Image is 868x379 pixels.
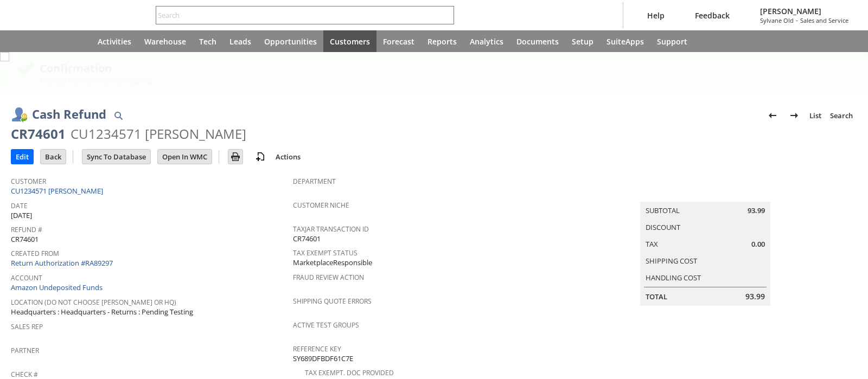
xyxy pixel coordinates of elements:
a: Department [293,177,336,186]
a: Support [650,30,694,52]
span: Help [647,10,665,21]
div: Confirmation [40,61,851,75]
a: Refund # [11,225,42,234]
a: Created From [11,249,59,258]
div: Transaction successfully Saved [40,75,851,86]
span: Activities [98,36,131,47]
a: Partner [11,346,39,355]
span: Customers [330,36,370,47]
a: Documents [510,30,565,52]
input: Sync To Database [82,150,150,164]
a: Customer [11,177,46,186]
a: Activities [91,30,138,52]
span: Tech [199,36,216,47]
span: Reports [427,36,457,47]
a: Account [11,273,42,282]
div: Shortcuts [39,30,65,52]
caption: Summary [640,184,770,202]
a: Customers [323,30,376,52]
a: Opportunities [258,30,323,52]
input: Edit [11,150,33,164]
a: Tax Exempt. Doc Provided [305,368,394,377]
span: Forecast [383,36,414,47]
svg: Shortcuts [46,35,59,48]
a: Tax Exempt Status [293,248,358,258]
a: Leads [223,30,258,52]
a: Recent Records [13,30,39,52]
a: Check # [11,370,38,379]
span: Support [657,36,687,47]
input: Open In WMC [158,150,212,164]
input: Back [41,150,66,164]
a: Search [826,107,857,124]
a: Tax [646,239,658,249]
input: Search [156,9,439,22]
span: SuiteApps [607,36,644,47]
img: add-record.svg [254,150,267,163]
span: [DATE] [11,210,32,221]
div: CU1234571 [PERSON_NAME] [71,125,246,143]
a: Active Test Groups [293,320,359,330]
a: Discount [646,222,680,232]
input: Print [228,150,242,164]
a: Total [646,292,667,301]
a: List [805,107,826,124]
a: CU1234571 [PERSON_NAME] [11,186,106,196]
a: Tech [193,30,223,52]
span: Sylvane Old [760,16,794,24]
span: [PERSON_NAME] [760,6,848,16]
span: Headquarters : Headquarters - Returns : Pending Testing [11,307,193,317]
img: Previous [766,109,779,122]
a: TaxJar Transaction ID [293,224,369,234]
a: Amazon Undeposited Funds [11,282,103,292]
h1: Cash Refund [32,105,106,123]
img: Next [788,109,801,122]
a: Warehouse [138,30,193,52]
a: Shipping Quote Errors [293,297,372,306]
a: Actions [271,152,305,162]
span: Documents [516,36,559,47]
span: 0.00 [751,239,765,249]
a: Location (Do Not choose [PERSON_NAME] or HQ) [11,298,176,307]
span: CR74601 [11,234,39,245]
a: Return Authorization #RA89297 [11,258,113,268]
div: CR74601 [11,125,66,143]
span: 93.99 [745,291,765,302]
span: Leads [229,36,251,47]
img: Quick Find [112,109,125,122]
img: Print [229,150,242,163]
a: Subtotal [646,205,680,215]
a: Setup [565,30,600,52]
a: Fraud Review Action [293,273,364,282]
a: SuiteApps [600,30,650,52]
span: Feedback [695,10,730,21]
span: Sales and Service [800,16,848,24]
a: Reference Key [293,344,341,354]
span: Opportunities [264,36,317,47]
span: CR74601 [293,234,321,244]
a: Forecast [376,30,421,52]
svg: Recent Records [20,35,33,48]
span: - [796,16,798,24]
span: 93.99 [748,205,765,216]
a: Shipping Cost [646,256,697,266]
a: Handling Cost [646,273,701,282]
a: Reports [421,30,463,52]
span: MarketplaceResponsible [293,258,372,268]
span: Analytics [470,36,503,47]
a: Date [11,201,28,210]
span: SY689DFBDF61C7E [293,354,353,364]
a: Analytics [463,30,510,52]
a: Home [65,30,91,52]
span: Setup [572,36,593,47]
a: Customer Niche [293,201,349,210]
svg: Home [72,35,85,48]
svg: Search [439,9,452,22]
span: Warehouse [144,36,186,47]
a: Sales Rep [11,322,43,331]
